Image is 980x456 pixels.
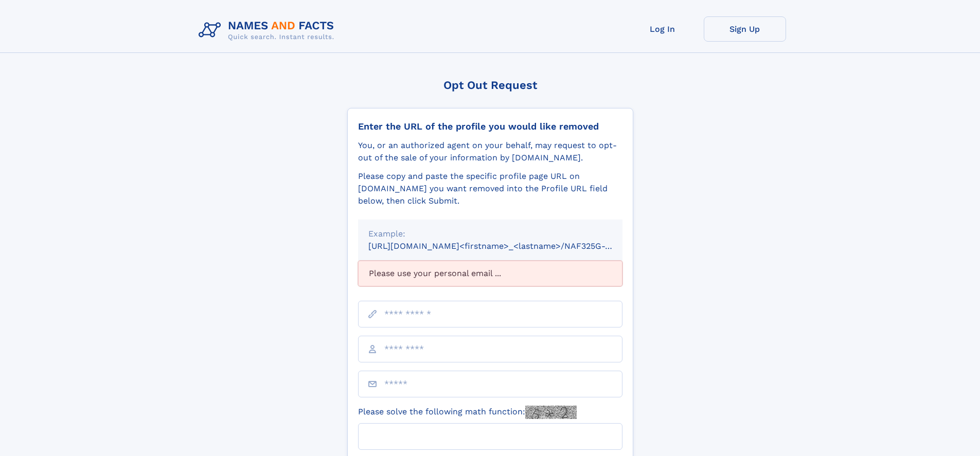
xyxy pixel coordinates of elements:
div: Please copy and paste the specific profile page URL on [DOMAIN_NAME] you want removed into the Pr... [358,170,622,207]
label: Please solve the following math function: [358,406,577,419]
small: [URL][DOMAIN_NAME]<firstname>_<lastname>/NAF325G-xxxxxxxx [368,241,642,251]
div: Opt Out Request [347,79,633,92]
div: Enter the URL of the profile you would like removed [358,121,622,132]
a: Log In [621,16,704,42]
a: Sign Up [704,16,786,42]
div: Please use your personal email ... [358,261,622,286]
div: You, or an authorized agent on your behalf, may request to opt-out of the sale of your informatio... [358,139,622,164]
div: Example: [368,228,612,240]
img: Logo Names and Facts [194,16,343,44]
